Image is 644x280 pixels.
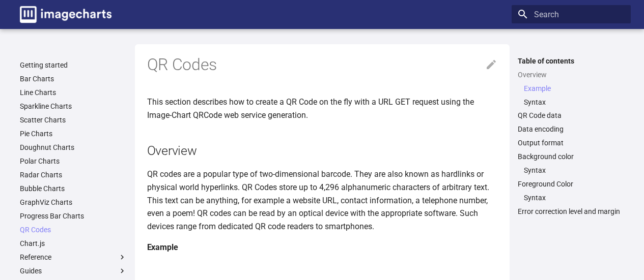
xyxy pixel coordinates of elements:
[20,88,127,97] a: Line Charts
[524,84,625,93] a: Example
[518,179,625,189] a: Foreground Color
[524,166,625,175] a: Syntax
[147,168,497,233] p: QR codes are a popular type of two-dimensional barcode. They are also known as hardlinks or physi...
[512,5,631,23] input: Search
[147,241,497,254] h4: Example
[20,198,127,207] a: GraphViz Charts
[518,193,625,202] nav: Foreground Color
[20,143,127,152] a: Doughnut Charts
[20,115,127,125] a: Scatter Charts
[20,74,127,83] a: Bar Charts
[147,54,497,76] h1: QR Codes
[518,166,625,175] nav: Background color
[16,2,116,27] a: Image-Charts documentation
[20,253,127,262] label: Reference
[20,266,127,275] label: Guides
[147,142,497,160] h2: Overview
[20,157,127,166] a: Polar Charts
[518,207,625,216] a: Error correction level and margin
[518,70,625,79] a: Overview
[147,96,497,121] p: This section describes how to create a QR Code on the fly with a URL GET request using the Image-...
[518,138,625,147] a: Output format
[20,170,127,179] a: Radar Charts
[518,111,625,120] a: QR Code data
[524,98,625,107] a: Syntax
[20,211,127,221] a: Progress Bar Charts
[20,129,127,138] a: Pie Charts
[518,152,625,161] a: Background color
[20,102,127,111] a: Sparkline Charts
[20,225,127,234] a: QR Codes
[20,60,127,70] a: Getting started
[512,56,631,66] label: Table of contents
[518,84,625,107] nav: Overview
[512,56,631,216] nav: Table of contents
[20,6,111,23] img: logo
[20,184,127,193] a: Bubble Charts
[20,239,127,248] a: Chart.js
[518,125,625,134] a: Data encoding
[524,193,625,202] a: Syntax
